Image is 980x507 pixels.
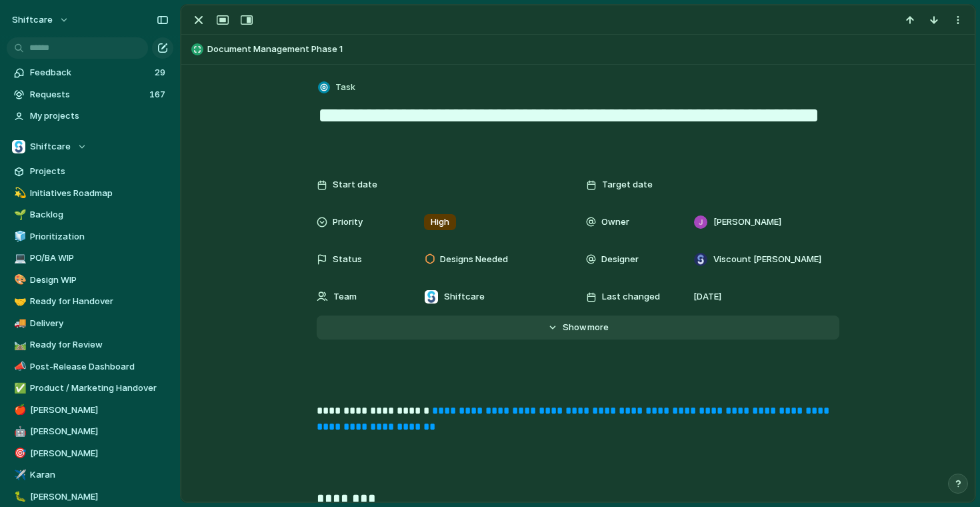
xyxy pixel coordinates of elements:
span: Backlog [30,208,169,221]
span: Ready for Review [30,338,169,352]
span: Feedback [30,66,151,79]
button: Document Management Phase 1 [187,39,969,60]
div: 🚚 [14,316,23,331]
span: Show [563,321,587,334]
button: 🎨 [12,274,25,287]
div: 🤖 [14,424,23,440]
span: Post-Release Dashboard [30,360,169,374]
a: Requests167 [7,85,173,105]
span: Product / Marketing Handover [30,382,169,395]
button: 🤝 [12,295,25,308]
div: 💻 [14,251,23,266]
div: 🧊 [14,229,23,244]
button: 💻 [12,251,25,265]
button: 📣 [12,360,25,374]
a: 🎨Design WIP [7,270,173,290]
div: 🌱 [14,207,23,223]
a: 💻PO/BA WIP [7,248,173,268]
button: Showmore [317,316,839,340]
span: Status [333,253,362,266]
span: Last changed [602,290,660,304]
span: Shiftcare [30,140,71,153]
a: 📣Post-Release Dashboard [7,357,173,377]
button: Task [315,78,359,97]
span: [PERSON_NAME] [30,404,169,417]
span: shiftcare [12,13,53,27]
div: 📣 [14,359,23,374]
span: Shiftcare [444,290,485,304]
span: Team [333,290,357,304]
a: 🍎[PERSON_NAME] [7,400,173,420]
span: Owner [601,215,629,229]
span: Target date [602,178,653,191]
div: 💫 [14,185,23,201]
span: Projects [30,165,169,178]
div: ✈️ [14,468,23,483]
div: 🎨 [14,272,23,288]
span: Document Management Phase 1 [207,43,969,56]
button: 🚚 [12,317,25,330]
button: ✅ [12,382,25,395]
a: 🎯[PERSON_NAME] [7,444,173,464]
span: [DATE] [693,290,721,304]
span: Karan [30,468,169,482]
span: Design WIP [30,274,169,287]
button: 🍎 [12,404,25,417]
a: 💫Initiatives Roadmap [7,183,173,203]
button: 🌱 [12,208,25,221]
span: Viscount [PERSON_NAME] [713,253,821,266]
a: 🧊Prioritization [7,227,173,247]
div: 🤝Ready for Handover [7,292,173,312]
a: My projects [7,106,173,126]
span: High [431,215,449,229]
div: 🎯 [14,446,23,461]
span: [PERSON_NAME] [713,215,781,229]
span: Delivery [30,317,169,330]
div: 🤝 [14,294,23,310]
a: Feedback29 [7,63,173,83]
a: ✈️Karan [7,465,173,485]
a: 🤖[PERSON_NAME] [7,422,173,442]
span: Designer [601,253,639,266]
div: 🛤️ [14,338,23,353]
a: 🛤️Ready for Review [7,335,173,355]
span: 29 [155,66,168,79]
button: 🛤️ [12,338,25,352]
span: [PERSON_NAME] [30,490,169,504]
button: 🐛 [12,490,25,504]
span: [PERSON_NAME] [30,425,169,438]
div: 🌱Backlog [7,205,173,225]
button: 💫 [12,187,25,200]
button: ✈️ [12,468,25,482]
span: Task [335,81,355,94]
span: Ready for Handover [30,295,169,308]
span: 167 [149,88,168,101]
span: Priority [333,215,363,229]
span: Start date [333,178,377,191]
a: ✅Product / Marketing Handover [7,378,173,398]
div: ✅ [14,381,23,396]
a: 🐛[PERSON_NAME] [7,487,173,507]
button: Shiftcare [7,137,173,157]
button: 🤖 [12,425,25,438]
a: Projects [7,161,173,181]
span: Requests [30,88,145,101]
span: more [587,321,609,334]
a: 🚚Delivery [7,314,173,334]
button: 🧊 [12,230,25,243]
button: shiftcare [6,9,76,31]
span: Initiatives Roadmap [30,187,169,200]
div: 🐛 [14,489,23,504]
